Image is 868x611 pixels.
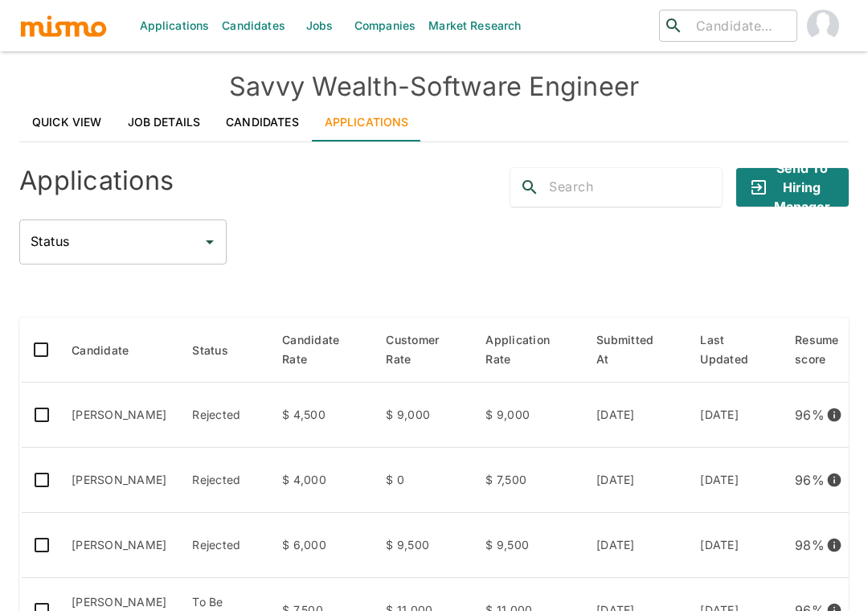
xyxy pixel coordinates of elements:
[826,537,842,553] svg: View resume score details
[213,103,312,141] a: Candidates
[19,103,115,141] a: Quick View
[59,383,179,448] td: [PERSON_NAME]
[19,71,849,103] h4: Savvy Wealth - Software Engineer
[19,14,108,38] img: logo
[549,174,722,200] input: Search
[179,383,269,448] td: Rejected
[510,168,549,207] button: search
[59,448,179,513] td: [PERSON_NAME]
[596,330,674,369] span: Submitted At
[826,407,842,423] svg: View resume score details
[269,448,373,513] td: $ 4,000
[687,448,782,513] td: [DATE]
[312,103,422,141] a: Applications
[282,330,360,369] span: Candidate Rate
[583,513,687,578] td: [DATE]
[690,14,790,37] input: Candidate search
[583,383,687,448] td: [DATE]
[473,383,583,448] td: $ 9,000
[72,341,149,360] span: Candidate
[795,404,825,426] p: 96 %
[373,513,473,578] td: $ 9,500
[192,341,249,360] span: Status
[473,448,583,513] td: $ 7,500
[807,10,839,42] img: Carmen Vilachá
[19,165,174,197] h4: Applications
[269,513,373,578] td: $ 6,000
[736,168,849,207] button: Send to Hiring Manager
[269,383,373,448] td: $ 4,500
[473,513,583,578] td: $ 9,500
[687,383,782,448] td: [DATE]
[687,513,782,578] td: [DATE]
[795,330,860,369] span: Resume score
[179,448,269,513] td: Rejected
[795,469,825,491] p: 96 %
[386,330,460,369] span: Customer Rate
[115,103,214,141] a: Job Details
[59,513,179,578] td: [PERSON_NAME]
[583,448,687,513] td: [DATE]
[373,448,473,513] td: $ 0
[485,330,571,369] span: Application Rate
[826,472,842,488] svg: View resume score details
[795,534,825,556] p: 98 %
[199,231,221,253] button: Open
[373,383,473,448] td: $ 9,000
[700,330,769,369] span: Last Updated
[179,513,269,578] td: Rejected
